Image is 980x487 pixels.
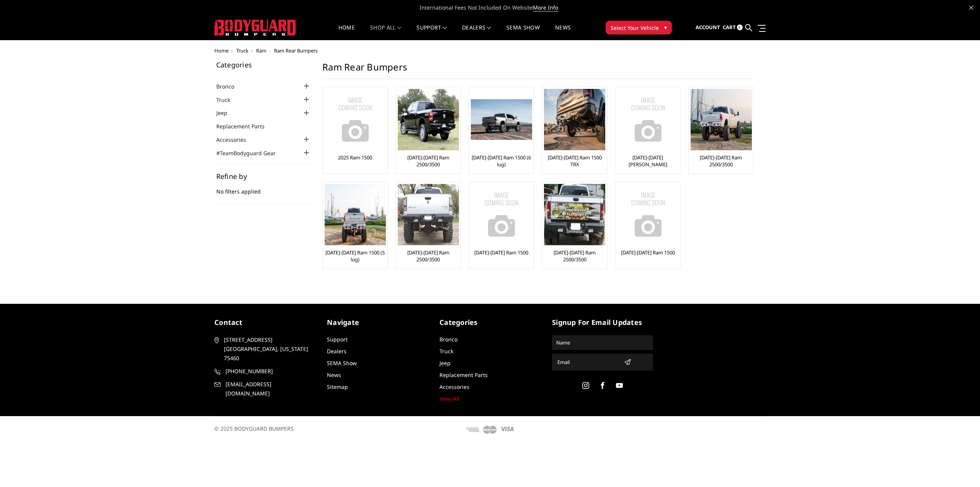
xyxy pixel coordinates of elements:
[216,82,244,90] a: Bronco
[216,96,240,104] a: Truck
[617,184,679,245] img: No Image
[327,336,348,343] a: Support
[737,25,743,30] span: 6
[471,184,532,245] a: No Image
[506,25,540,40] a: SEMA Show
[216,61,311,68] h5: Categories
[327,348,346,355] a: Dealers
[274,47,318,54] span: Ram Rear Bumpers
[439,317,541,328] h5: Categories
[696,17,720,38] a: Account
[439,371,488,379] a: Replacement Parts
[338,25,355,40] a: Home
[325,249,385,263] a: [DATE]-[DATE] Ram 1500 (5 lug)
[322,61,753,79] h1: Ram Rear Bumpers
[617,154,678,168] a: [DATE]-[DATE] [PERSON_NAME]
[214,367,315,376] a: [PHONE_NUMBER]
[216,109,237,117] a: Jeep
[214,47,229,54] a: Home
[723,17,743,38] a: Cart 6
[327,383,348,390] a: Sitemap
[664,23,667,31] span: ▾
[553,336,652,349] input: Name
[325,89,386,150] img: No Image
[214,380,315,398] a: [EMAIL_ADDRESS][DOMAIN_NAME]
[327,359,357,367] a: SEMA Show
[214,20,297,36] img: BODYGUARD BUMPERS
[225,367,314,376] span: [PHONE_NUMBER]
[723,24,736,31] span: Cart
[216,136,256,144] a: Accessories
[214,425,294,432] span: © 2025 BODYGUARD BUMPERS
[439,359,451,367] a: Jeep
[416,25,447,40] a: Support
[691,154,751,168] a: [DATE]-[DATE] Ram 2500/3500
[439,395,459,402] a: View All
[327,371,341,379] a: News
[216,173,311,180] h5: Refine by
[617,89,679,150] img: No Image
[398,249,459,263] a: [DATE]-[DATE] Ram 2500/3500
[216,122,274,130] a: Replacement Parts
[471,184,532,245] img: No Image
[216,149,285,157] a: #TeamBodyguard Gear
[554,356,621,368] input: Email
[555,25,571,40] a: News
[398,154,459,168] a: [DATE]-[DATE] Ram 2500/3500
[224,335,313,363] span: [STREET_ADDRESS] [GEOGRAPHIC_DATA], [US_STATE] 75460
[439,383,469,390] a: Accessories
[552,317,653,328] h5: signup for email updates
[439,348,453,355] a: Truck
[216,173,311,203] div: No filters applied
[474,249,528,256] a: [DATE]-[DATE] Ram 1500
[327,317,428,328] h5: Navigate
[544,249,605,263] a: [DATE]-[DATE] Ram 2500/3500
[606,21,672,34] button: Select Your Vehicle
[462,25,491,40] a: Dealers
[696,24,720,31] span: Account
[439,336,457,343] a: Bronco
[338,154,372,161] a: 2025 Ram 1500
[370,25,401,40] a: shop all
[533,4,558,11] a: More Info
[621,249,675,256] a: [DATE]-[DATE] Ram 1500
[544,154,605,168] a: [DATE]-[DATE] Ram 1500 TRX
[225,380,314,398] span: [EMAIL_ADDRESS][DOMAIN_NAME]
[256,47,266,54] a: Ram
[611,24,659,32] span: Select Your Vehicle
[471,154,532,168] a: [DATE]-[DATE] Ram 1500 (6 lug)
[236,47,248,54] a: Truck
[214,317,315,328] h5: contact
